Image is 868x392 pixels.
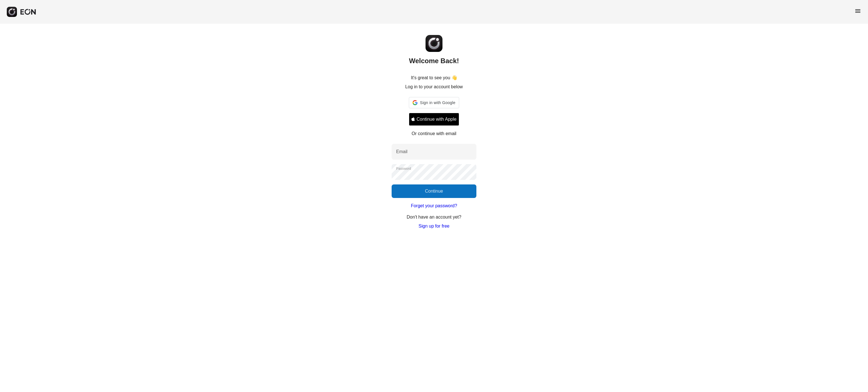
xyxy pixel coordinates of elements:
p: Log in to your account below [405,83,463,90]
p: Don't have an account yet? [407,214,461,221]
label: Email [396,148,407,155]
span: menu [854,8,861,14]
label: Password [396,166,411,171]
div: Sign in with Google [409,97,459,108]
span: Sign in with Google [420,99,455,106]
button: Signin with apple ID [409,113,459,126]
p: It's great to see you 👋 [411,74,457,81]
a: Sign up for free [418,223,449,230]
button: Continue [392,184,476,198]
a: Forget your password? [411,202,457,209]
h2: Welcome Back! [409,56,459,65]
p: Or continue with email [412,130,456,137]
